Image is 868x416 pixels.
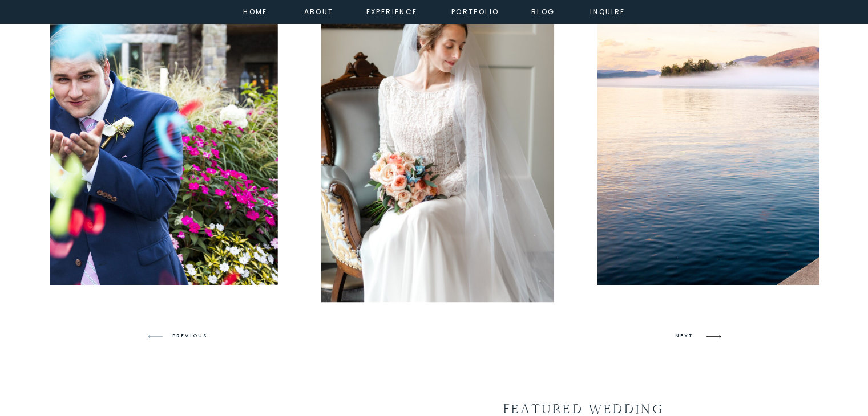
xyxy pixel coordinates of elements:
a: portfolio [451,6,500,16]
a: home [240,6,271,16]
a: about [304,6,330,16]
a: inquire [587,6,628,16]
a: Blog [523,6,564,16]
h3: PREVIOUS [172,331,216,341]
h3: NEXT [675,331,697,341]
a: experience [366,6,413,16]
